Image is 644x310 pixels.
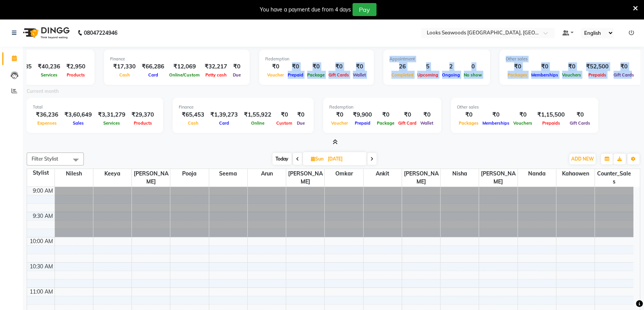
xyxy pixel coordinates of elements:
span: Keeya [93,169,131,179]
span: [PERSON_NAME] [402,169,440,187]
div: ₹1,39,273 [207,110,241,119]
div: ₹0 [529,62,560,71]
span: Card [217,120,231,126]
div: Redemption [265,56,368,62]
span: Memberships [529,72,560,78]
span: Products [65,72,87,78]
span: Omkar [325,169,363,179]
span: Gift Cards [327,72,351,78]
div: ₹0 [568,110,592,119]
div: ₹0 [230,62,244,71]
div: 10:30 AM [28,263,54,271]
span: Packages [506,72,529,78]
span: Wallet [418,120,435,126]
div: ₹40,236 [35,62,63,71]
span: Due [295,120,307,126]
div: ₹0 [506,62,529,71]
div: ₹0 [375,110,396,119]
div: Stylist [27,169,54,177]
span: Gift Cards [612,72,636,78]
div: ₹36,236 [33,110,61,119]
div: ₹0 [265,62,286,71]
span: Ankit [364,169,402,179]
span: Wallet [351,72,368,78]
span: Expenses [35,120,59,126]
span: Filter Stylist [32,156,58,162]
span: Gift Card [396,120,418,126]
span: Due [231,72,243,78]
span: Voucher [329,120,350,126]
span: Nisha [441,169,479,179]
span: Completed [389,72,415,78]
div: ₹17,330 [110,62,139,71]
div: 26 [389,62,415,71]
div: ₹9,900 [350,110,375,119]
input: 2025-10-12 [325,153,364,165]
button: ADD NEW [569,154,596,164]
div: 9:00 AM [31,187,54,195]
div: ₹65,453 [179,110,207,119]
span: No show [462,72,484,78]
span: Products [132,120,154,126]
span: [PERSON_NAME] [479,169,517,187]
div: Appointment [389,56,484,62]
div: ₹3,60,649 [61,110,95,119]
span: Sales [71,120,86,126]
span: Memberships [481,120,511,126]
div: Total [33,104,157,110]
div: ₹0 [351,62,368,71]
span: Upcoming [415,72,440,78]
span: Card [146,72,160,78]
div: ₹3,31,279 [95,110,128,119]
div: ₹52,500 [583,62,612,71]
div: 11:00 AM [28,288,54,296]
span: Sun [309,156,325,162]
div: Finance [110,56,244,62]
span: Kahaowen [556,169,594,179]
div: 10:00 AM [28,237,54,245]
div: 9:30 AM [31,212,54,220]
div: ₹0 [612,62,636,71]
span: Counter_Sales [595,169,633,187]
span: Prepaids [540,120,562,126]
span: Petty cash [203,72,229,78]
span: Packages [457,120,481,126]
div: Other sales [457,104,592,110]
span: Nilesh [55,169,93,179]
div: ₹0 [560,62,583,71]
span: Vouchers [511,120,534,126]
div: 0 [462,62,484,71]
span: Package [375,120,396,126]
span: Arun [248,169,286,179]
span: Cash [117,72,132,78]
span: Services [101,120,122,126]
span: Pooja [170,169,208,179]
div: ₹0 [294,110,308,119]
label: Current month [27,88,59,95]
div: ₹0 [481,110,511,119]
div: ₹66,286 [139,62,167,71]
div: ₹29,370 [128,110,157,119]
span: Online/Custom [167,72,202,78]
span: Prepaid [286,72,305,78]
span: Custom [274,120,294,126]
span: Seema [209,169,247,179]
span: Voucher [265,72,286,78]
span: Prepaid [353,120,372,126]
img: logo [19,22,72,44]
span: [PERSON_NAME] [286,169,324,187]
div: 5 [415,62,440,71]
span: Vouchers [560,72,583,78]
button: Pay [352,3,376,16]
span: Cash [186,120,200,126]
span: Online [249,120,266,126]
div: Redemption [329,104,435,110]
div: ₹2,950 [63,62,88,71]
span: Package [305,72,327,78]
span: ADD NEW [571,156,594,162]
div: ₹0 [329,110,350,119]
div: ₹0 [511,110,534,119]
span: Today [272,153,292,165]
div: 2 [440,62,462,71]
span: Services [39,72,59,78]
